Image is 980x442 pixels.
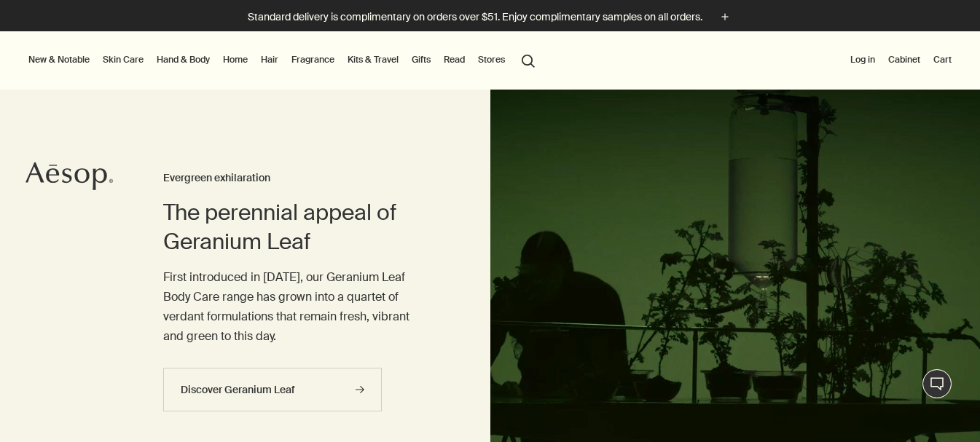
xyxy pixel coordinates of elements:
[163,170,431,187] h3: Evergreen exhilaration
[163,198,431,256] h2: The perennial appeal of Geranium Leaf
[26,162,113,194] a: Aesop
[26,31,541,90] nav: primary
[345,51,401,68] a: Kits & Travel
[885,51,923,68] a: Cabinet
[289,51,337,68] a: Fragrance
[248,9,702,25] p: Standard delivery is complimentary on orders over $51. Enjoy complimentary samples on all orders.
[154,51,213,68] a: Hand & Body
[515,46,541,74] button: Open search
[930,51,954,68] button: Cart
[475,51,508,68] button: Stores
[163,267,431,347] p: First introduced in [DATE], our Geranium Leaf Body Care range has grown into a quartet of verdant...
[100,51,146,68] a: Skin Care
[220,51,251,68] a: Home
[409,51,434,68] a: Gifts
[163,368,382,411] a: Discover Geranium Leaf
[847,51,878,68] button: Log in
[248,9,733,25] button: Standard delivery is complimentary on orders over $51. Enjoy complimentary samples on all orders.
[441,51,468,68] a: Read
[922,369,952,398] button: Live Assistance
[26,162,113,191] svg: Aesop
[26,51,93,68] button: New & Notable
[258,51,281,68] a: Hair
[847,31,954,90] nav: supplementary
